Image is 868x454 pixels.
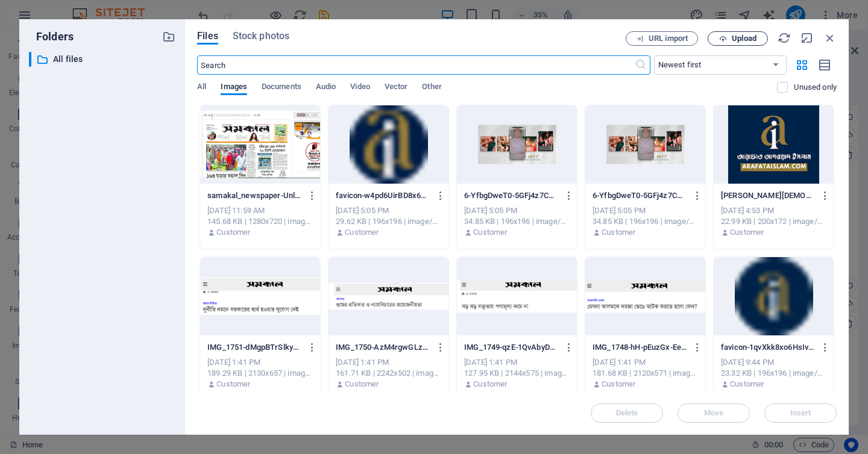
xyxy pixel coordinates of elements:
[473,227,507,238] p: Customer
[800,31,814,45] i: Minimize
[794,82,837,93] p: Displays only files that are not in use on the website. Files added during this session can still...
[602,379,635,390] p: Customer
[708,31,768,46] button: Upload
[336,368,441,379] div: 161.71 KB | 2242x502 | image/jpeg
[721,357,826,368] div: [DATE] 9:44 PM
[464,205,570,216] div: [DATE] 5:05 PM
[602,227,635,238] p: Customer
[385,79,408,96] span: Vector
[345,379,379,390] p: Customer
[197,29,218,43] span: Files
[422,79,441,96] span: Other
[336,205,441,216] div: [DATE] 5:05 PM
[730,379,764,390] p: Customer
[626,31,698,46] button: URL import
[336,342,430,353] p: IMG_1750-AzM4rgwGLzbjG8QKB5s0MA.jpg
[593,342,687,353] p: IMG_1748-hH-pEuzGx-Eejky4mesuWA.jpg
[464,368,570,379] div: 127.95 KB | 2144x575 | image/jpeg
[721,190,815,201] p: arafat-islam-logo-GK_-g7vllJhXGg24V0AIwQ.png
[649,35,688,42] span: URL import
[216,227,250,238] p: Customer
[593,216,698,227] div: 34.85 KB | 196x196 | image/png
[336,357,441,368] div: [DATE] 1:41 PM
[162,30,175,43] i: Create new folder
[823,31,837,45] i: Close
[721,205,826,216] div: [DATE] 4:53 PM
[53,52,153,66] p: All files
[207,342,301,353] p: IMG_1751-dMgpBTrSlky4E-xyZdWWJA.jpg
[732,35,756,42] span: Upload
[464,190,558,201] p: 6-YfbgDweT0-5GFj4z7CMzLA-UD8Qf6qXuIfDZrjD_D3v9Q.png
[207,216,313,227] div: 145.68 KB | 1280x720 | image/jpeg
[464,216,570,227] div: 34.85 KB | 196x196 | image/png
[464,357,570,368] div: [DATE] 1:41 PM
[197,55,634,75] input: Search
[721,342,815,353] p: favicon-1qvXkk8xo6HsIvTiqYq42Q-CBKJB94WglHDU5B0xemIYg.png
[233,29,289,43] span: Stock photos
[221,79,247,96] span: Images
[464,342,558,353] p: IMG_1749-qzE-1QvAbyDzZzgiC5R8zQ.jpg
[593,368,698,379] div: 181.68 KB | 2120x571 | image/jpeg
[207,205,313,216] div: [DATE] 11:59 AM
[593,190,687,201] p: 6-YfbgDweT0-5GFj4z7CMzLA-WoQW-zbe4wzwDrUbNMGyVg.png
[336,190,430,201] p: favicon-w4pd6UirBD8x6o_QRzxyPQ-A05Smvodi1XsTQpsIeIBCA.png
[216,379,250,390] p: Customer
[207,357,313,368] div: [DATE] 1:41 PM
[29,29,74,45] p: Folders
[207,190,301,201] p: samakal_newspaper-UnljqZTQPoVEnaqZYGZOcA.jpg
[262,79,301,96] span: Documents
[29,52,31,67] div: ​
[336,216,441,227] div: 29.62 KB | 196x196 | image/png
[473,379,507,390] p: Customer
[350,79,370,96] span: Video
[593,205,698,216] div: [DATE] 5:05 PM
[730,227,764,238] p: Customer
[207,368,313,379] div: 189.29 KB | 2130x657 | image/jpeg
[593,357,698,368] div: [DATE] 1:41 PM
[316,79,336,96] span: Audio
[345,227,379,238] p: Customer
[197,79,206,96] span: All
[721,216,826,227] div: 22.99 KB | 200x172 | image/png
[721,368,826,379] div: 23.32 KB | 196x196 | image/png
